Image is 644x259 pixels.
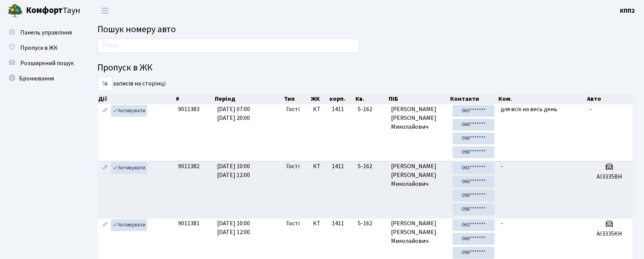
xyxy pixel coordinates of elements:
[358,219,385,228] span: 5-162
[96,4,115,17] button: Переключити навігацію
[217,162,250,179] span: [DATE] 10:00 [DATE] 12:00
[214,93,283,104] th: Період
[313,219,325,228] span: КТ
[97,62,633,74] h4: Пропуск в ЖК
[283,93,310,104] th: Тип
[19,74,54,83] span: Бронювання
[101,162,110,174] a: Редагувати
[391,162,446,189] span: [PERSON_NAME] [PERSON_NAME] Миколайович
[111,105,147,117] a: Активувати
[178,162,200,170] span: 9011382
[20,28,72,37] span: Панель управління
[501,219,503,228] span: -
[501,162,503,170] span: -
[332,105,344,113] span: 1411
[4,56,80,71] a: Розширений пошук
[97,23,176,36] span: Пошук номеру авто
[620,7,635,15] b: КПП2
[97,77,165,91] label: записів на сторінці
[8,3,23,18] img: logo.png
[332,162,344,170] span: 1411
[97,38,359,53] input: Пошук
[391,105,446,131] span: [PERSON_NAME] [PERSON_NAME] Миколайович
[111,162,147,174] a: Активувати
[26,4,63,16] b: Комфорт
[26,4,80,17] span: Таун
[286,162,300,171] span: Гості
[4,40,80,56] a: Пропуск в ЖК
[20,44,58,52] span: Пропуск в ЖК
[101,105,110,117] a: Редагувати
[178,105,200,113] span: 9011383
[589,230,629,238] h5: АІ3335КН
[313,105,325,114] span: КТ
[97,93,175,104] th: Дії
[286,219,300,228] span: Гості
[4,25,80,40] a: Панель управління
[101,219,110,231] a: Редагувати
[355,93,388,104] th: Кв.
[20,59,74,67] span: Розширений пошук
[589,105,592,113] span: -
[286,105,300,114] span: Гості
[498,93,587,104] th: Ком.
[501,105,557,113] span: для всіх на весь день
[391,219,446,246] span: [PERSON_NAME] [PERSON_NAME] Миколайович
[175,93,214,104] th: #
[449,93,498,104] th: Контакти
[111,219,147,231] a: Активувати
[332,219,344,228] span: 1411
[589,173,629,180] h5: АІ3335ВН
[313,162,325,171] span: КТ
[97,77,113,91] select: записів на сторінці
[358,162,385,171] span: 5-162
[329,93,355,104] th: корп.
[310,93,328,104] th: ЖК
[587,93,633,104] th: Авто
[620,6,635,15] a: КПП2
[388,93,449,104] th: ПІБ
[217,105,250,122] span: [DATE] 07:00 [DATE] 20:00
[178,219,200,228] span: 9011381
[4,71,80,86] a: Бронювання
[217,219,250,236] span: [DATE] 10:00 [DATE] 12:00
[358,105,385,114] span: 5-162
